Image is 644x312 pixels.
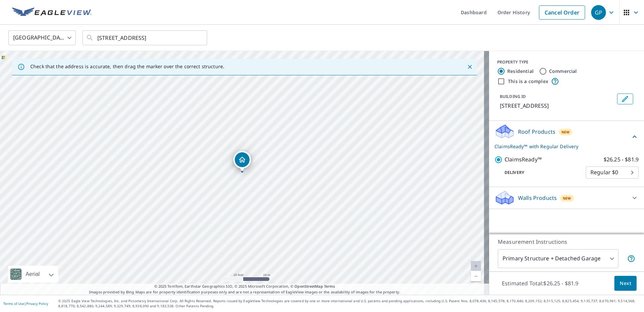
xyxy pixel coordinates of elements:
button: Edit building 1 [617,94,633,104]
p: $26.25 - $81.9 [604,155,639,164]
a: Current Level 20, Zoom In Disabled [471,261,481,271]
p: BUILDING ID [500,94,526,99]
button: Next [614,276,637,291]
span: New [563,196,571,201]
span: Your report will include the primary structure and a detached garage if one exists. [627,255,635,263]
span: © 2025 TomTom, Earthstar Geographics SIO, © 2025 Microsoft Corporation, © [154,284,335,289]
a: Cancel Order [539,5,585,20]
p: ClaimsReady™ with Regular Delivery [494,143,631,150]
label: This is a complex [508,78,548,85]
img: EV Logo [12,7,92,18]
a: Terms [324,284,335,289]
p: © 2025 Eagle View Technologies, Inc. and Pictometry International Corp. All Rights Reserved. Repo... [58,298,641,309]
div: PROPERTY TYPE [497,59,636,65]
p: Check that the address is accurate, then drag the marker over the correct structure. [30,63,224,70]
p: | [3,302,48,306]
div: Roof ProductsNewClaimsReady™ with Regular Delivery [494,124,639,150]
div: Dropped pin, building 1, Residential property, 508 Bay St Brookhaven, MS 39601 [233,151,251,172]
p: [STREET_ADDRESS] [500,102,614,110]
a: Privacy Policy [26,301,48,306]
div: Primary Structure + Detached Garage [498,249,618,268]
div: Aerial [24,266,42,283]
div: GP [591,5,606,20]
div: Aerial [8,266,58,283]
div: Walls ProductsNew [494,190,639,206]
a: OpenStreetMap [294,284,323,289]
p: Delivery [494,170,586,176]
p: Measurement Instructions [498,238,635,246]
button: Close [465,62,474,71]
label: Commercial [549,68,577,75]
a: Current Level 20, Zoom Out [471,271,481,281]
p: ClaimsReady™ [505,155,542,164]
input: Search by address or latitude-longitude [97,28,193,47]
p: Walls Products [518,194,557,202]
p: Estimated Total: $26.25 - $81.9 [496,276,584,291]
span: New [561,129,570,135]
span: Next [620,279,631,288]
a: Terms of Use [3,301,24,306]
div: Regular $0 [586,163,639,182]
div: [GEOGRAPHIC_DATA] [8,28,76,47]
p: Roof Products [518,128,555,136]
label: Residential [507,68,534,75]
